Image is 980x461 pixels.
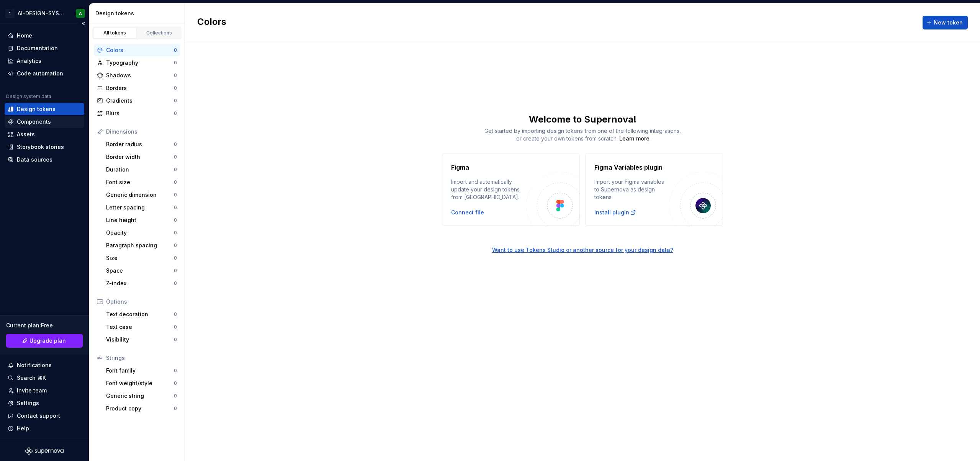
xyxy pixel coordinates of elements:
[94,82,180,94] a: Borders0
[106,59,174,67] div: Typography
[174,268,177,274] div: 0
[94,69,180,82] a: Shadows0
[106,354,177,362] div: Strings
[174,324,177,330] div: 0
[103,402,180,415] a: Product copy0
[5,116,84,128] a: Components
[174,230,177,236] div: 0
[6,93,51,100] div: Design system data
[106,191,174,199] div: Generic dimension
[451,209,484,216] div: Connect file
[174,98,177,104] div: 0
[2,5,87,21] button: 1AI-DESIGN-SYSTEMA
[106,178,174,186] div: Font size
[103,277,180,289] a: Z-index0
[5,67,84,80] a: Code automation
[106,216,174,224] div: Line height
[619,135,650,142] a: Learn more
[185,113,980,126] div: Welcome to Supernova!
[174,60,177,66] div: 0
[103,176,180,188] a: Font size0
[78,18,89,29] button: Collapse sidebar
[106,128,177,136] div: Dimensions
[17,361,52,369] div: Notifications
[94,57,180,69] a: Typography0
[103,321,180,333] a: Text case0
[103,201,180,214] a: Letter spacing0
[17,143,64,151] div: Storybook stories
[103,390,180,402] a: Generic string0
[103,333,180,346] a: Visibility0
[140,30,178,36] div: Collections
[451,163,469,172] h4: Figma
[106,379,174,387] div: Font weight/style
[5,154,84,166] a: Data sources
[5,128,84,141] a: Assets
[5,103,84,115] a: Design tokens
[106,267,174,275] div: Space
[79,10,82,16] div: A
[5,359,84,371] button: Notifications
[106,336,174,343] div: Visibility
[174,405,177,412] div: 0
[103,163,180,176] a: Duration0
[17,131,35,138] div: Assets
[17,70,63,77] div: Code automation
[5,55,84,67] a: Analytics
[185,226,980,254] a: Want to use Tokens Studio or another source for your design data?
[106,367,174,374] div: Font family
[106,153,174,161] div: Border width
[106,392,174,400] div: Generic string
[174,380,177,386] div: 0
[106,323,174,331] div: Text case
[174,154,177,160] div: 0
[106,229,174,237] div: Opacity
[174,337,177,343] div: 0
[17,387,47,394] div: Invite team
[103,252,180,264] a: Size0
[106,280,174,287] div: Z-index
[174,192,177,198] div: 0
[174,255,177,261] div: 0
[174,204,177,211] div: 0
[106,204,174,211] div: Letter spacing
[17,374,46,382] div: Search ⌘K
[94,107,180,119] a: Blurs0
[174,217,177,223] div: 0
[103,227,180,239] a: Opacity0
[106,298,177,306] div: Options
[17,425,29,432] div: Help
[5,410,84,422] button: Contact support
[17,118,51,126] div: Components
[5,384,84,397] a: Invite team
[174,311,177,317] div: 0
[103,308,180,320] a: Text decoration0
[594,209,636,216] a: Install plugin
[174,280,177,286] div: 0
[103,239,180,252] a: Paragraph spacing0
[106,242,174,249] div: Paragraph spacing
[103,377,180,389] a: Font weight/style0
[103,214,180,226] a: Line height0
[17,412,60,420] div: Contact support
[492,246,673,254] button: Want to use Tokens Studio or another source for your design data?
[174,368,177,374] div: 0
[25,447,64,455] svg: Supernova Logo
[197,16,226,29] h2: Colors
[106,166,174,173] div: Duration
[174,179,177,185] div: 0
[103,138,180,150] a: Border radius0
[106,84,174,92] div: Borders
[17,44,58,52] div: Documentation
[17,57,41,65] div: Analytics
[17,156,52,163] div: Data sources
[923,16,968,29] button: New token
[6,334,83,348] a: Upgrade plan
[5,9,15,18] div: 1
[174,85,177,91] div: 0
[17,105,56,113] div: Design tokens
[106,72,174,79] div: Shadows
